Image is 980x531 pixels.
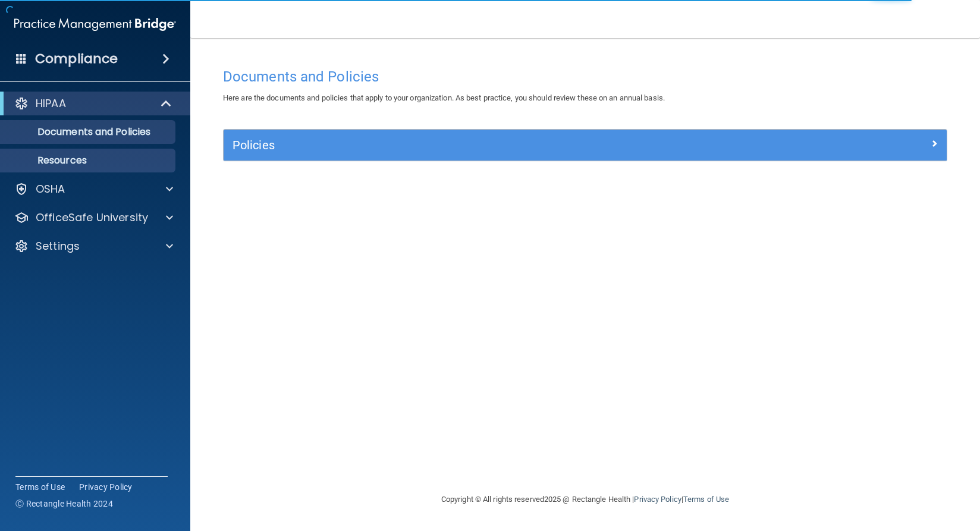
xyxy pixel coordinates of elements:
p: OfficeSafe University [36,210,148,225]
a: Privacy Policy [634,495,681,504]
a: Policies [233,136,938,155]
a: Terms of Use [15,481,65,493]
a: Settings [14,239,173,253]
h4: Compliance [35,51,118,67]
a: OSHA [14,182,173,196]
a: Terms of Use [683,495,729,504]
span: Here are the documents and policies that apply to your organization. As best practice, you should... [223,93,665,102]
p: Settings [36,239,80,253]
img: PMB logo [14,12,176,36]
a: Privacy Policy [79,481,133,493]
p: Documents and Policies [8,126,170,138]
h4: Documents and Policies [223,69,947,84]
div: Copyright © All rights reserved 2025 @ Rectangle Health | | [368,480,802,519]
a: HIPAA [14,96,172,111]
p: OSHA [36,182,65,196]
h5: Policies [233,139,757,152]
p: HIPAA [36,96,66,111]
a: OfficeSafe University [14,210,173,225]
p: Resources [8,155,170,166]
span: Ⓒ Rectangle Health 2024 [15,498,113,510]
